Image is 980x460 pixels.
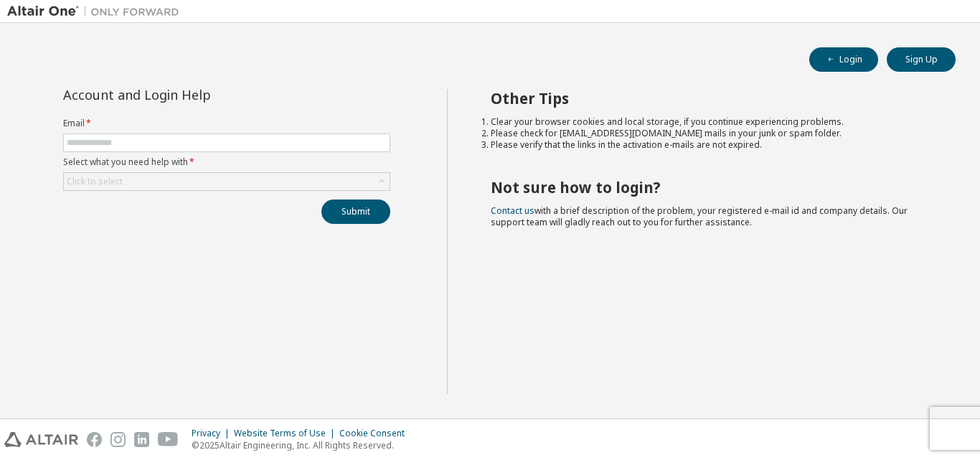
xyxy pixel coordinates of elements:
[67,176,123,187] div: Click to select
[63,89,325,100] div: Account and Login Help
[491,116,930,128] li: Clear your browser cookies and local storage, if you continue experiencing problems.
[809,47,878,72] button: Login
[234,428,339,439] div: Website Terms of Use
[63,156,390,168] label: Select what you need help with
[192,428,234,439] div: Privacy
[158,432,179,447] img: youtube.svg
[491,205,908,228] span: with a brief description of the problem, your registered e-mail id and company details. Our suppo...
[7,4,187,19] img: Altair One
[491,139,930,151] li: Please verify that the links in the activation e-mails are not expired.
[192,439,413,451] p: © 2025 Altair Engineering, Inc. All Rights Reserved.
[491,178,930,197] h2: Not sure how to login?
[64,173,390,190] div: Click to select
[491,128,930,139] li: Please check for [EMAIL_ADDRESS][DOMAIN_NAME] mails in your junk or spam folder.
[4,432,78,447] img: altair_logo.svg
[63,118,390,129] label: Email
[339,428,413,439] div: Cookie Consent
[887,47,956,72] button: Sign Up
[491,89,930,108] h2: Other Tips
[87,432,102,447] img: facebook.svg
[491,205,534,217] a: Contact us
[321,200,390,224] button: Submit
[110,432,126,447] img: instagram.svg
[134,432,149,447] img: linkedin.svg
